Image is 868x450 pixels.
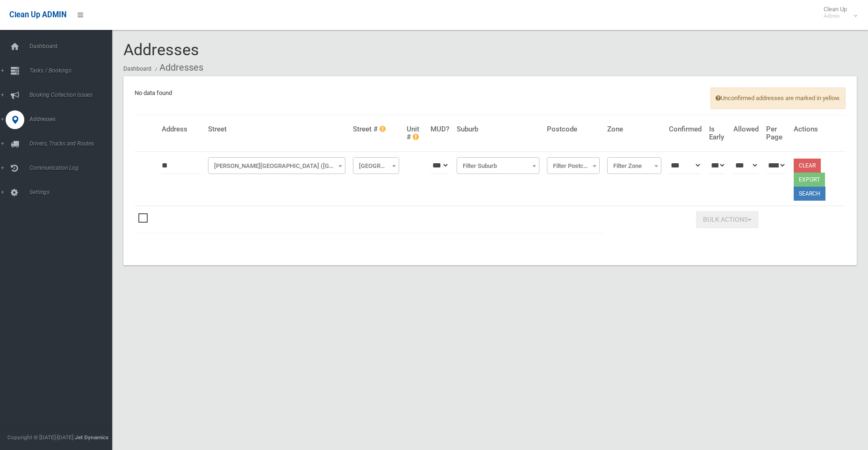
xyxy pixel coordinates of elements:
span: Communication Log [27,165,119,171]
span: Copyright © [DATE]-[DATE] [7,434,73,441]
span: Filter Zone [607,157,662,174]
h4: Allowed [733,125,759,133]
span: Unconfirmed addresses are marked in yellow. [710,87,846,109]
strong: Jet Dynamics [75,434,108,441]
span: Tasks / Bookings [27,67,119,74]
span: Addresses [27,116,119,123]
span: Filter Zone [610,160,660,173]
h4: Unit # [407,125,423,141]
span: Filter Postcode [547,157,600,174]
span: Booking Collection Issues [27,92,119,98]
span: Filter Street # [353,157,399,174]
span: Settings [27,189,119,196]
span: Larkin Street (RIVERWOOD) [210,160,343,173]
h4: Per Page [766,125,786,141]
h4: Suburb [457,125,539,133]
span: Drivers, Trucks and Routes [27,140,119,147]
h4: Postcode [547,125,600,133]
h4: Actions [794,125,842,133]
h4: Zone [607,125,662,133]
h4: Address [162,125,201,133]
h4: Is Early [709,125,726,141]
div: No data found [123,76,857,265]
a: Clear [794,159,821,173]
small: Admin [824,13,847,20]
span: Clean Up [819,6,856,20]
h4: Street [208,125,345,133]
span: Addresses [123,40,199,59]
span: Larkin Street (RIVERWOOD) [208,157,345,174]
span: Filter Street # [355,160,397,173]
button: Search [794,187,825,201]
li: Addresses [153,59,203,76]
button: Export [794,173,825,187]
span: Clean Up ADMIN [9,10,66,19]
span: Filter Suburb [457,157,539,174]
span: Filter Postcode [549,160,597,173]
span: Filter Suburb [459,160,537,173]
span: Dashboard [27,43,119,50]
h4: Confirmed [669,125,702,133]
h4: Street # [353,125,399,133]
h4: MUD? [430,125,449,133]
a: Dashboard [123,65,151,72]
